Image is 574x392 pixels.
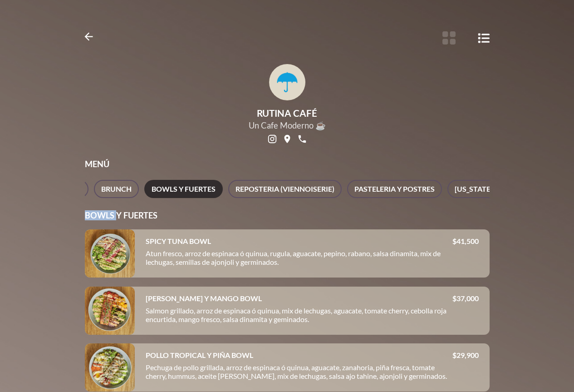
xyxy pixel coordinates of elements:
[281,133,294,145] a: social-link-GOOGLE_LOCATION
[101,183,132,195] span: BRUNCH
[447,180,523,198] button: [US_STATE] ROLLS
[146,351,253,359] h4: POLLO TROPICAL Y PIÑA BOWL
[440,29,458,47] button: Botón de vista de cuadrícula
[452,237,479,245] p: $ 41,500
[249,120,326,131] p: Un Cafe Moderno ☕
[452,351,479,359] p: $ 29,900
[228,180,342,198] button: REPOSTERIA (VIENNOISERIE)
[81,29,96,44] button: Back to Profile
[249,108,326,119] h1: RUTINA CAFÉ
[347,180,442,198] button: PASTELERIA Y POSTRES
[296,133,309,145] a: social-link-PHONE
[476,29,491,47] button: Botón de vista de lista
[146,363,452,384] p: Pechuga de pollo grillada, arroz de espinaca ó quinua, aguacate, zanahoria, piña fresca, tomate c...
[144,180,223,198] button: BOWLS Y FUERTES
[354,183,435,195] span: PASTELERIA Y POSTRES
[146,294,262,303] h4: [PERSON_NAME] Y MANGO BOWL
[455,183,516,195] span: [US_STATE] ROLLS
[235,183,334,195] span: REPOSTERIA (VIENNOISERIE)
[146,306,452,327] p: Salmon grillado, arroz de espinaca ó quinua, mix de lechugas, aguacate, tomate cherry, cebolla ro...
[152,183,216,195] span: BOWLS Y FUERTES
[266,133,279,145] a: social-link-INSTAGRAM
[146,249,452,270] p: Atun fresco, arroz de espinaca ó quinua, rugula, aguacate, pepino, rabano, salsa dinamita, mix de...
[94,180,139,198] button: BRUNCH
[146,237,211,245] h4: SPICY TUNA BOWL
[452,294,479,303] p: $ 37,000
[85,210,490,220] h3: BOWLS Y FUERTES
[85,159,490,169] h2: MENÚ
